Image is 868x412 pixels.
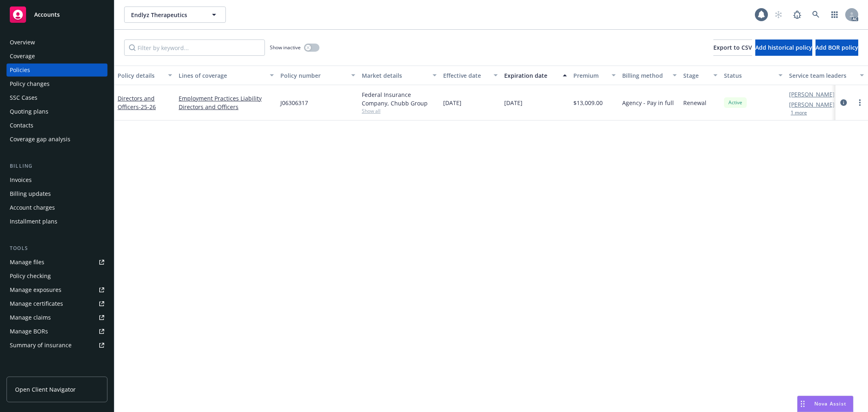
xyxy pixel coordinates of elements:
a: Account charges [7,201,107,214]
div: Policy number [280,71,346,80]
a: Search [808,7,824,23]
span: $13,009.00 [573,99,603,107]
span: Agency - Pay in full [622,99,674,107]
button: Export to CSV [713,39,752,56]
span: Active [727,99,743,106]
button: Add BOR policy [816,39,858,56]
a: Contacts [7,119,107,132]
button: Market details [359,66,440,85]
button: Premium [570,66,619,85]
div: Contacts [10,119,33,132]
span: - 25-26 [139,103,156,111]
div: Coverage gap analysis [10,133,70,146]
div: Policy checking [10,270,51,283]
div: Effective date [443,71,489,80]
a: Manage files [7,256,107,269]
a: Manage exposures [7,283,107,296]
input: Filter by keyword... [124,39,265,56]
div: Status [724,71,774,80]
span: Show inactive [270,44,301,51]
span: Export to CSV [713,44,752,51]
span: Add BOR policy [816,44,858,51]
div: Premium [573,71,607,80]
button: Status [721,66,786,85]
span: Endlyz Therapeutics [131,11,201,19]
button: Expiration date [501,66,570,85]
a: Overview [7,36,107,49]
a: [PERSON_NAME] [789,100,835,109]
div: Policies [10,64,30,77]
a: Installment plans [7,215,107,228]
span: Nova Assist [814,400,846,407]
div: Federal Insurance Company, Chubb Group [362,90,437,107]
a: Directors and Officers [118,94,156,111]
div: Analytics hub [7,368,107,376]
div: Quoting plans [10,105,48,118]
div: Service team leaders [789,71,855,80]
div: SSC Cases [10,91,37,104]
span: Renewal [683,99,706,107]
div: Invoices [10,173,32,186]
span: Show all [362,107,437,114]
a: Switch app [826,7,843,23]
div: Manage certificates [10,297,63,310]
a: Policies [7,64,107,77]
span: [DATE] [443,99,461,107]
div: Drag to move [798,396,808,412]
div: Coverage [10,50,35,63]
button: 1 more [791,110,807,115]
div: Summary of insurance [10,339,72,352]
button: Policy details [114,66,175,85]
a: Employment Practices Liability [179,94,274,103]
div: Lines of coverage [179,71,265,80]
div: Overview [10,36,35,49]
a: Coverage gap analysis [7,133,107,146]
div: Market details [362,71,428,80]
div: Billing method [622,71,668,80]
a: SSC Cases [7,91,107,104]
button: Service team leaders [786,66,867,85]
div: Stage [683,71,708,80]
a: more [855,98,865,107]
a: Invoices [7,173,107,186]
a: Accounts [7,3,107,26]
a: circleInformation [839,98,848,107]
span: Open Client Navigator [15,385,76,394]
button: Lines of coverage [175,66,277,85]
a: [PERSON_NAME] [789,90,835,99]
div: Account charges [10,201,55,214]
a: Quoting plans [7,105,107,118]
a: Policy changes [7,77,107,90]
div: Manage claims [10,311,51,324]
a: Manage BORs [7,325,107,338]
a: Coverage [7,50,107,63]
a: Manage claims [7,311,107,324]
a: Billing updates [7,187,107,200]
div: Installment plans [10,215,57,228]
div: Policy details [118,71,163,80]
button: Stage [680,66,721,85]
button: Nova Assist [797,396,853,412]
div: Manage BORs [10,325,48,338]
div: Expiration date [504,71,558,80]
div: Tools [7,244,107,252]
div: Billing updates [10,187,51,200]
div: Policy changes [10,77,50,90]
button: Endlyz Therapeutics [124,7,226,23]
a: Policy checking [7,270,107,283]
a: Report a Bug [789,7,805,23]
div: Manage exposures [10,283,61,296]
a: Directors and Officers [179,103,274,111]
a: Start snowing [770,7,787,23]
span: J06306317 [280,99,308,107]
div: Billing [7,162,107,170]
span: Add historical policy [755,44,812,51]
div: Manage files [10,256,44,269]
span: [DATE] [504,99,523,107]
button: Billing method [619,66,680,85]
span: Accounts [34,11,60,18]
button: Effective date [440,66,501,85]
a: Summary of insurance [7,339,107,352]
button: Policy number [277,66,359,85]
